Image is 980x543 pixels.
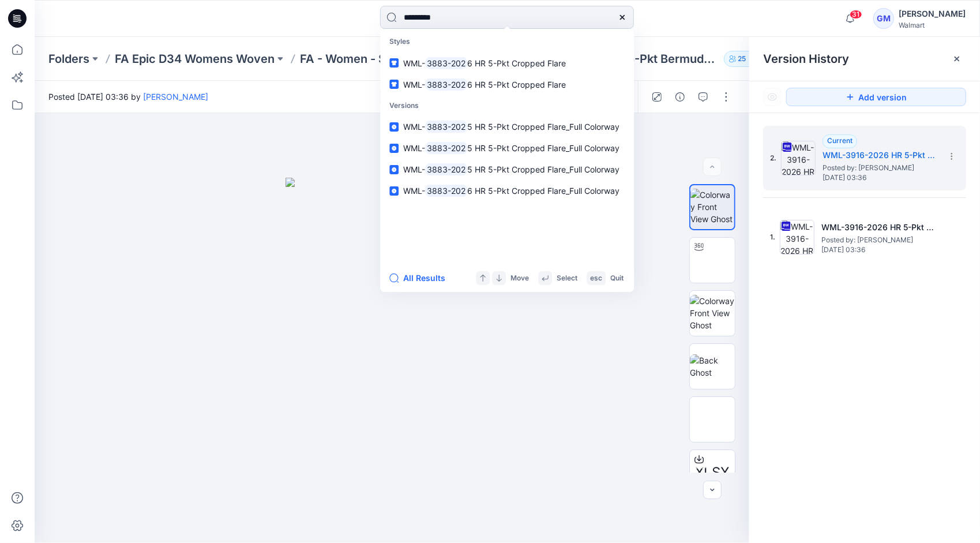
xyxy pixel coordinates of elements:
span: Posted [DATE] 03:36 by [48,91,208,103]
mark: 3883-202 [425,78,467,91]
span: XLSX [696,462,730,483]
span: 5 HR 5-Pkt Cropped Flare_Full Colorway [467,164,619,174]
span: WML- [403,164,425,174]
p: Versions [382,95,632,117]
span: [DATE] 03:36 [823,174,938,182]
span: 6 HR 5-Pkt Cropped Flare [467,80,566,89]
mark: 3883-202 [425,57,467,70]
span: Version History [763,52,849,66]
p: Move [510,272,529,284]
span: 6 HR 5-Pkt Cropped Flare [467,58,566,68]
a: [PERSON_NAME] [143,92,208,102]
p: Styles [382,31,632,53]
a: WML-3883-2026 HR 5-Pkt Cropped Flare_Full Colorway [382,180,632,201]
mark: 3883-202 [425,184,467,197]
mark: 3883-202 [425,163,467,176]
button: 25 [724,51,761,67]
img: Colorway Front View Ghost [690,189,734,225]
span: WML- [403,122,425,132]
div: GM [873,8,894,29]
p: esc [590,272,602,284]
span: Posted by: Gayan Mahawithanalage [821,234,937,246]
span: 1. [770,232,775,242]
img: Back Ghost [690,354,735,379]
a: WML-3883-2025 HR 5-Pkt Cropped Flare_Full Colorway [382,116,632,137]
span: Current [827,136,853,145]
span: Posted by: Gayan Mahawithanalage [823,162,938,174]
span: WML- [403,80,425,89]
span: 2. [770,153,776,163]
span: 5 HR 5-Pkt Cropped Flare_Full Colorway [467,143,619,153]
span: WML- [403,186,425,196]
a: WML-3883-2025 HR 5-Pkt Cropped Flare_Full Colorway [382,159,632,180]
img: WML-3916-2026 HR 5-Pkt Bermuda Short w Crease_Softsilver [780,220,814,254]
img: Colorway Front View Ghost [690,295,735,331]
span: WML- [403,143,425,153]
div: Walmart [899,21,966,29]
mark: 3883-202 [425,141,467,155]
a: FA - Women - S2 26 Woven Board [300,51,487,67]
a: WML-3883-2025 HR 5-Pkt Cropped Flare_Full Colorway [382,137,632,159]
p: Select [557,272,577,284]
p: 25 [738,53,746,65]
button: Add version [786,88,966,106]
span: [DATE] 03:36 [821,246,937,254]
h5: WML-3916-2026 HR 5-Pkt Bermuda Short w Crease_Full Colorway [823,148,938,162]
img: WML-3916-2026 HR 5-Pkt Bermuda Short w Crease_Full Colorway [781,141,816,175]
a: FA Epic D34 Womens Woven [115,51,275,67]
span: WML- [403,58,425,68]
span: 6 HR 5-Pkt Cropped Flare_Full Colorway [467,186,619,196]
a: WML-3883-2026 HR 5-Pkt Cropped Flare [382,74,632,95]
div: [PERSON_NAME] [899,7,966,21]
span: 31 [850,10,862,19]
mark: 3883-202 [425,120,467,133]
a: WML-3883-2026 HR 5-Pkt Cropped Flare [382,53,632,74]
button: All Results [389,271,453,285]
span: 5 HR 5-Pkt Cropped Flare_Full Colorway [467,122,619,132]
p: Quit [610,272,624,284]
button: Details [671,88,689,106]
button: Close [952,54,962,63]
a: Folders [48,51,89,67]
button: Show Hidden Versions [763,88,782,106]
h5: WML-3916-2026 HR 5-Pkt Bermuda Short w Crease_Softsilver [821,220,937,234]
